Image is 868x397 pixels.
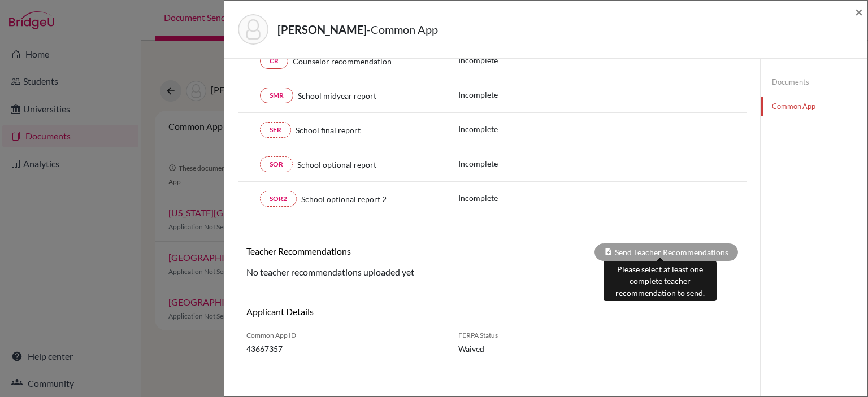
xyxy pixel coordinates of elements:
[301,193,387,205] span: School optional report 2
[260,53,288,69] a: CR
[761,97,867,116] a: Common App
[246,343,441,355] span: 43667357
[260,122,291,138] a: SFR
[296,124,361,136] span: School final report
[458,192,575,204] p: Incomplete
[458,54,575,66] p: Incomplete
[260,88,293,103] a: SMR
[458,89,575,101] p: Incomplete
[298,90,376,102] span: School midyear report
[855,5,863,19] button: Close
[458,330,568,341] span: FERPA Status
[246,306,484,317] h6: Applicant Details
[594,243,738,261] div: Send Teacher Recommendations
[458,158,575,169] p: Incomplete
[297,159,376,171] span: School optional report
[260,191,297,207] a: SOR2
[238,246,492,256] h6: Teacher Recommendations
[277,23,367,36] strong: [PERSON_NAME]
[293,55,392,67] span: Counselor recommendation
[260,156,293,172] a: SOR
[761,72,867,92] a: Documents
[367,23,438,36] span: - Common App
[238,265,747,279] div: No teacher recommendations uploaded yet
[458,123,575,135] p: Incomplete
[458,343,568,355] span: Waived
[855,3,863,20] span: ×
[246,330,441,341] span: Common App ID
[604,261,717,301] div: Please select at least one complete teacher recommendation to send.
